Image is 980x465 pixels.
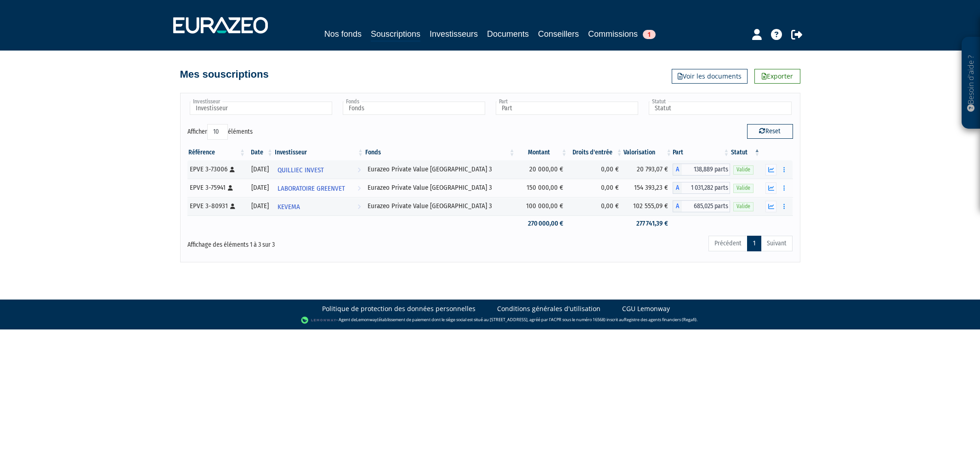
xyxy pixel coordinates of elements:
[322,304,476,313] a: Politique de protection des données personnelles
[364,145,516,160] th: Fonds: activer pour trier la colonne par ordre croissant
[588,28,656,40] a: Commissions1
[173,17,268,34] img: 1732889491-logotype_eurazeo_blanc_rvb.png
[682,164,730,176] span: 138,889 parts
[516,215,568,232] td: 270 000,00 €
[356,317,377,323] a: Lemonway
[190,201,243,211] div: EPVE 3-80931
[516,160,568,179] td: 20 000,00 €
[487,28,529,40] a: Documents
[187,235,432,250] div: Affichage des éléments 1 à 3 sur 3
[672,69,748,84] a: Voir les documents
[497,304,600,313] a: Conditions générales d'utilisation
[747,124,793,139] button: Reset
[368,201,513,211] div: Eurazeo Private Value [GEOGRAPHIC_DATA] 3
[371,28,420,42] a: Souscriptions
[682,182,730,194] span: 1 031,282 parts
[357,180,361,197] i: Voir l'investisseur
[673,164,730,176] div: A - Eurazeo Private Value Europe 3
[230,167,235,172] i: [Français] Personne physique
[673,164,682,176] span: A
[673,182,682,194] span: A
[538,28,579,40] a: Conseillers
[568,197,623,215] td: 0,00 €
[187,124,253,140] label: Afficher éléments
[190,164,243,174] div: EPVE 3-73006
[187,145,246,160] th: Référence : activer pour trier la colonne par ordre croissant
[368,183,513,193] div: Eurazeo Private Value [GEOGRAPHIC_DATA] 3
[357,198,361,215] i: Voir l'investisseur
[568,179,623,197] td: 0,00 €
[430,28,478,40] a: Investisseurs
[754,69,800,84] a: Exporter
[624,317,697,323] a: Registre des agents financiers (Regafi)
[278,180,345,197] span: LABORATOIRE GREENVET
[623,145,673,160] th: Valorisation: activer pour trier la colonne par ordre croissant
[733,184,753,193] span: Valide
[643,30,656,39] span: 1
[190,183,243,193] div: EPVE 3-75941
[673,200,730,212] div: A - Eurazeo Private Value Europe 3
[207,124,228,140] select: Afficheréléments
[274,145,364,160] th: Investisseur: activer pour trier la colonne par ordre croissant
[623,215,673,232] td: 277 741,39 €
[246,145,274,160] th: Date: activer pour trier la colonne par ordre croissant
[9,316,971,325] div: - Agent de (établissement de paiement dont le siège social est situé au [STREET_ADDRESS], agréé p...
[623,179,673,197] td: 154 393,23 €
[324,28,362,40] a: Nos fonds
[249,164,271,174] div: [DATE]
[966,42,976,125] p: Besoin d'aide ?
[516,197,568,215] td: 100 000,00 €
[733,202,753,211] span: Valide
[568,160,623,179] td: 0,00 €
[623,197,673,215] td: 102 555,09 €
[249,183,271,193] div: [DATE]
[673,145,730,160] th: Part: activer pour trier la colonne par ordre croissant
[747,236,761,251] a: 1
[228,185,233,191] i: [Français] Personne physique
[274,179,364,197] a: LABORATOIRE GREENVET
[230,204,235,209] i: [Français] Personne physique
[730,145,761,160] th: Statut : activer pour trier la colonne par ordre d&eacute;croissant
[278,162,324,179] span: QUILLIEC INVEST
[673,200,682,212] span: A
[733,165,753,174] span: Valide
[301,316,336,325] img: logo-lemonway.png
[274,160,364,179] a: QUILLIEC INVEST
[516,145,568,160] th: Montant: activer pour trier la colonne par ordre croissant
[682,200,730,212] span: 685,025 parts
[249,201,271,211] div: [DATE]
[673,182,730,194] div: A - Eurazeo Private Value Europe 3
[357,162,361,179] i: Voir l'investisseur
[278,198,300,215] span: KEVEMA
[274,197,364,215] a: KEVEMA
[622,304,670,313] a: CGU Lemonway
[368,164,513,174] div: Eurazeo Private Value [GEOGRAPHIC_DATA] 3
[568,145,623,160] th: Droits d'entrée: activer pour trier la colonne par ordre croissant
[623,160,673,179] td: 20 793,07 €
[180,69,269,80] h4: Mes souscriptions
[516,179,568,197] td: 150 000,00 €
